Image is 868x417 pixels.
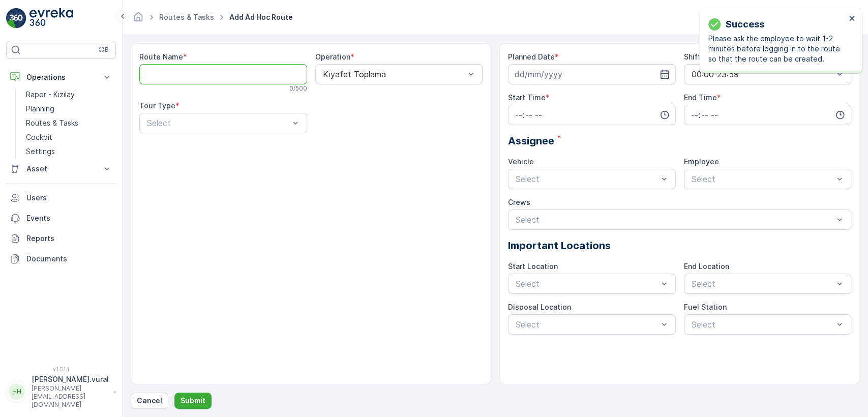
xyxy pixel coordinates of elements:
p: Documents [26,254,112,264]
p: Select [692,278,834,290]
img: logo [6,8,26,28]
p: Select [516,318,658,331]
p: Select [516,173,658,185]
button: Operations [6,67,116,87]
p: Select [692,318,834,331]
p: Asset [26,164,96,174]
a: Homepage [133,15,144,24]
input: dd/mm/yyyy [508,64,676,84]
label: Tour Type [139,101,175,110]
p: Please ask the employee to wait 1-2 minutes before logging in to the route so that the route can ... [708,34,846,64]
label: Route Name [139,52,183,61]
button: HH[PERSON_NAME].vural[PERSON_NAME][EMAIL_ADDRESS][DOMAIN_NAME] [6,374,116,409]
a: Documents [6,249,116,269]
a: Rapor - Kızılay [22,87,116,102]
p: Planning [26,104,54,114]
label: Fuel Station [684,303,727,311]
label: Employee [684,157,719,166]
p: Users [26,193,112,203]
p: ⌘B [99,46,109,54]
label: Operation [315,52,350,61]
p: Success [726,17,764,32]
label: Start Time [508,93,546,102]
label: Shift [684,52,701,61]
p: Events [26,213,112,223]
p: Cockpit [26,132,52,142]
a: Routes & Tasks [159,13,214,21]
p: Rapor - Kızılay [26,90,75,100]
a: Users [6,188,116,208]
p: Select [147,117,289,129]
a: Cockpit [22,130,116,144]
p: Select [516,214,833,226]
a: Reports [6,228,116,249]
span: v 1.51.1 [6,366,116,372]
a: Planning [22,102,116,116]
button: close [849,14,856,24]
p: Settings [26,146,55,157]
label: Start Location [508,262,558,271]
button: Cancel [131,393,168,409]
label: Disposal Location [508,303,571,311]
label: Planned Date [508,52,555,61]
p: [PERSON_NAME][EMAIL_ADDRESS][DOMAIN_NAME] [32,384,109,409]
a: Settings [22,144,116,159]
label: Vehicle [508,157,534,166]
p: Important Locations [508,238,851,253]
button: Submit [174,393,212,409]
p: Reports [26,233,112,244]
p: Select [692,173,834,185]
span: Assignee [508,133,554,148]
div: HH [9,383,25,400]
p: Operations [26,72,96,82]
a: Events [6,208,116,228]
label: End Time [684,93,717,102]
span: Add Ad Hoc Route [227,12,295,22]
img: logo_light-DOdMpM7g.png [29,8,73,28]
a: Routes & Tasks [22,116,116,130]
button: Asset [6,159,116,179]
p: Select [516,278,658,290]
label: Crews [508,198,530,206]
p: [PERSON_NAME].vural [32,374,109,384]
p: Cancel [137,396,162,406]
label: End Location [684,262,729,271]
p: 0 / 500 [289,84,307,93]
p: Submit [181,396,205,406]
p: Routes & Tasks [26,118,78,128]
